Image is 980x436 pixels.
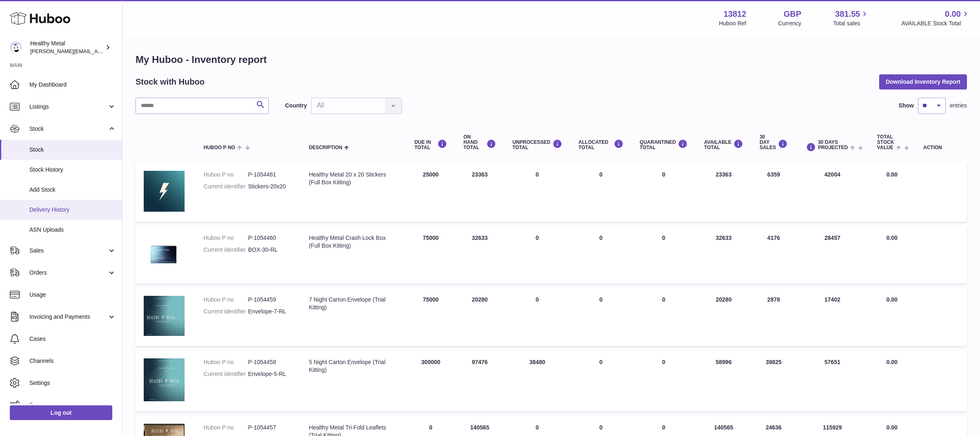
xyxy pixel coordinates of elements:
span: My Dashboard [29,81,116,89]
dt: Huboo P no [204,296,248,304]
td: 97476 [455,350,504,411]
dt: Huboo P no [204,424,248,432]
dd: P-1054461 [248,171,292,179]
td: 0 [504,288,570,346]
div: 5 Night Carton Envelope (Trial Kitting) [309,358,398,374]
dt: Huboo P no [204,358,248,366]
span: 0.00 [886,296,898,303]
td: 58996 [696,350,751,411]
span: Invoicing and Payments [29,313,107,321]
button: Download Inventory Report [879,74,967,89]
td: 300000 [406,350,455,411]
span: 0.00 [886,171,898,178]
span: Total sales [833,20,869,27]
div: ALLOCATED Total [579,139,624,150]
img: product image [144,171,185,212]
span: Usage [29,291,116,299]
div: Healthy Metal Crash Lock Box (Full Box Kitting) [309,234,398,250]
span: [PERSON_NAME][EMAIL_ADDRESS][DOMAIN_NAME] [30,48,164,54]
strong: GBP [784,9,801,20]
div: UNPROCESSED Total [512,139,562,150]
span: Total stock value [877,134,894,151]
div: 7 Night Carton Envelope (Trial Kitting) [309,296,398,311]
span: Huboo P no [204,145,235,150]
td: 0 [570,288,632,346]
td: 4176 [751,226,796,284]
span: 0 [662,424,666,431]
td: 57651 [796,350,869,411]
dd: P-1054459 [248,296,292,304]
span: Cases [29,335,116,343]
a: 0.00 AVAILABLE Stock Total [901,9,970,27]
div: QUARANTINED Total [640,139,688,150]
span: 0.00 [886,359,898,365]
span: 381.55 [835,9,860,20]
span: 0.00 [886,424,898,431]
td: 2878 [751,288,796,346]
dd: P-1054460 [248,234,292,242]
dt: Current identifier [204,308,248,315]
div: DUE IN TOTAL [414,139,447,150]
dt: Current identifier [204,183,248,190]
td: 0 [504,163,570,222]
td: 0 [570,163,632,222]
div: AVAILABLE Total [704,139,743,150]
dd: Stickers-20x20 [248,183,292,190]
h1: My Huboo - Inventory report [136,53,967,66]
h2: Stock with Huboo [136,76,205,87]
dt: Huboo P no [204,171,248,179]
td: 32633 [455,226,504,284]
td: 32633 [696,226,751,284]
td: 42004 [796,163,869,222]
dd: Envelope-5-RL [248,370,292,378]
span: Add Stock [29,186,116,194]
span: 0 [662,359,666,365]
td: 0 [570,226,632,284]
span: Orders [29,269,107,277]
img: jose@healthy-metal.com [10,41,22,54]
td: 75000 [406,288,455,346]
div: 30 DAY SALES [759,134,788,151]
span: Returns [29,401,116,409]
dd: P-1054457 [248,424,292,432]
td: 75000 [406,226,455,284]
td: 39825 [751,350,796,411]
td: 23363 [455,163,504,222]
div: ON HAND Total [463,134,496,151]
td: 25000 [406,163,455,222]
span: 30 DAYS PROJECTED [818,140,848,150]
span: Stock History [29,166,116,174]
div: Huboo Ref [719,20,746,27]
span: entries [950,102,967,110]
td: 0 [504,226,570,284]
div: Currency [778,20,802,27]
dd: P-1054458 [248,358,292,366]
strong: 13812 [724,9,746,20]
dt: Current identifier [204,246,248,254]
span: Delivery History [29,206,116,214]
dt: Current identifier [204,370,248,378]
span: ASN Uploads [29,226,116,234]
dd: Envelope-7-RL [248,308,292,315]
dt: Huboo P no [204,234,248,242]
span: 0.00 [945,9,961,20]
span: Sales [29,247,107,255]
span: Stock [29,146,116,154]
td: 20280 [455,288,504,346]
span: 0 [662,296,666,303]
span: Listings [29,103,107,111]
td: 6359 [751,163,796,222]
div: Action [923,145,959,150]
img: product image [144,296,185,336]
label: Show [899,102,914,110]
img: product image [144,234,185,273]
td: 28457 [796,226,869,284]
span: AVAILABLE Stock Total [901,20,970,27]
img: product image [144,358,185,401]
div: Healthy Metal [30,40,104,55]
td: 0 [570,350,632,411]
a: Log out [10,405,112,420]
span: Description [309,145,342,150]
td: 38480 [504,350,570,411]
span: Stock [29,125,107,133]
